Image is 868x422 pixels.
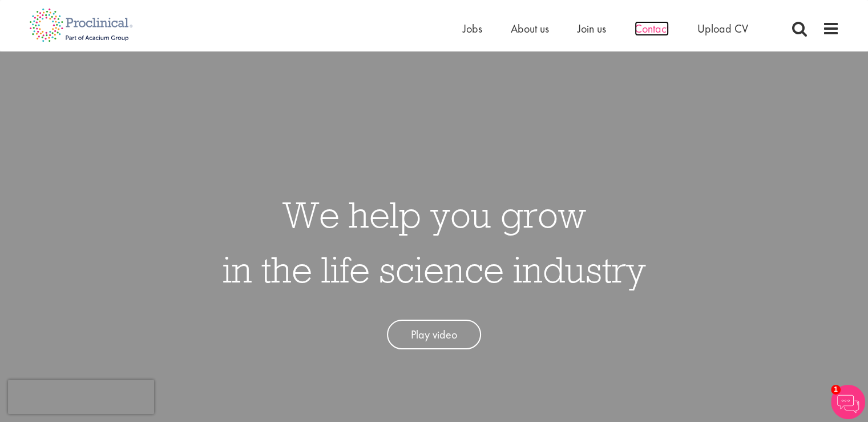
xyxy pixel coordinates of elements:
a: Join us [578,21,606,36]
a: Contact [635,21,669,36]
img: Chatbot [831,385,865,419]
a: About us [511,21,549,36]
a: Play video [387,320,481,350]
span: 1 [831,385,841,395]
a: Upload CV [697,21,748,36]
h1: We help you grow in the life science industry [223,187,646,297]
a: Jobs [463,21,482,36]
